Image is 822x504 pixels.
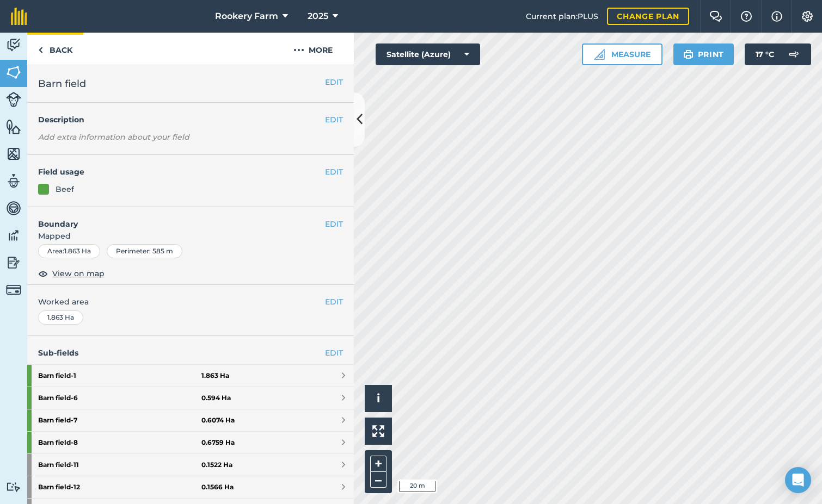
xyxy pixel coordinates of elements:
[27,432,354,453] a: Barn field-80.6759 Ha
[683,48,694,61] img: svg+xml;base64,PHN2ZyB4bWxucz0iaHR0cDovL3d3dy53My5vcmcvMjAwMC9zdmciIHdpZHRoPSIxOSIgaGVpZ2h0PSIyNC...
[325,218,343,230] button: EDIT
[27,365,354,387] a: Barn field-11.863 Ha
[771,10,782,23] img: svg+xml;base64,PHN2ZyB4bWxucz0iaHR0cDovL3d3dy53My5vcmcvMjAwMC9zdmciIHdpZHRoPSIxNyIgaGVpZ2h0PSIxNy...
[38,244,100,258] div: Area : 1.863 Ha
[201,416,235,425] strong: 0.6074 Ha
[325,347,343,359] a: EDIT
[38,76,86,91] span: Barn field
[6,200,21,216] img: svg+xml;base64,PD94bWwgdmVyc2lvbj0iMS4wIiBlbmNvZGluZz0idXRmLTgiPz4KPCEtLSBHZW5lcmF0b3I6IEFkb2JlIE...
[745,43,811,65] button: 17 °C
[370,456,387,472] button: +
[526,10,598,22] span: Current plan : PLUS
[6,282,21,297] img: svg+xml;base64,PD94bWwgdmVyc2lvbj0iMS4wIiBlbmNvZGluZz0idXRmLTgiPz4KPCEtLSBHZW5lcmF0b3I6IEFkb2JlIE...
[370,472,387,488] button: –
[365,385,392,412] button: i
[6,227,21,244] img: svg+xml;base64,PD94bWwgdmVyc2lvbj0iMS4wIiBlbmNvZGluZz0idXRmLTgiPz4KPCEtLSBHZW5lcmF0b3I6IEFkb2JlIE...
[38,132,189,142] em: Add extra information about your field
[6,64,21,80] img: svg+xml;base64,PHN2ZyB4bWxucz0iaHR0cDovL3d3dy53My5vcmcvMjAwMC9zdmciIHdpZHRoPSI1NiIgaGVpZ2h0PSI2MC...
[27,476,354,498] a: Barn field-120.1566 Ha
[201,461,232,469] strong: 0.1522 Ha
[740,11,753,22] img: A question mark icon
[6,482,21,492] img: svg+xml;base64,PD94bWwgdmVyc2lvbj0iMS4wIiBlbmNvZGluZz0idXRmLTgiPz4KPCEtLSBHZW5lcmF0b3I6IEFkb2JlIE...
[201,483,234,491] strong: 0.1566 Ha
[6,37,21,53] img: svg+xml;base64,PD94bWwgdmVyc2lvbj0iMS4wIiBlbmNvZGluZz0idXRmLTgiPz4KPCEtLSBHZW5lcmF0b3I6IEFkb2JlIE...
[607,8,689,25] a: Change plan
[6,119,21,135] img: svg+xml;base64,PHN2ZyB4bWxucz0iaHR0cDovL3d3dy53My5vcmcvMjAwMC9zdmciIHdpZHRoPSI1NiIgaGVpZ2h0PSI2MC...
[673,43,734,65] button: Print
[27,347,354,359] h4: Sub-fields
[56,183,74,195] div: Beef
[38,296,343,308] span: Worked area
[27,409,354,431] a: Barn field-70.6074 Ha
[27,230,354,242] span: Mapped
[38,43,43,57] img: svg+xml;base64,PHN2ZyB4bWxucz0iaHR0cDovL3d3dy53My5vcmcvMjAwMC9zdmciIHdpZHRoPSI5IiBoZWlnaHQ9IjI0Ii...
[785,467,811,493] div: Open Intercom Messenger
[201,371,229,380] strong: 1.863 Ha
[6,146,21,162] img: svg+xml;base64,PHN2ZyB4bWxucz0iaHR0cDovL3d3dy53My5vcmcvMjAwMC9zdmciIHdpZHRoPSI1NiIgaGVpZ2h0PSI2MC...
[38,454,201,476] strong: Barn field - 11
[594,49,605,60] img: Ruler icon
[325,296,343,308] button: EDIT
[325,114,343,126] button: EDIT
[38,310,83,325] div: 1.863 Ha
[801,11,814,22] img: A cog icon
[783,43,805,65] img: svg+xml;base64,PD94bWwgdmVyc2lvbj0iMS4wIiBlbmNvZGluZz0idXRmLTgiPz4KPCEtLSBHZW5lcmF0b3I6IEFkb2JlIE...
[38,365,201,387] strong: Barn field - 1
[27,454,354,476] a: Barn field-110.1522 Ha
[11,8,27,25] img: fieldmargin Logo
[52,267,105,279] span: View on map
[38,166,325,178] h4: Field usage
[38,267,48,280] img: svg+xml;base64,PHN2ZyB4bWxucz0iaHR0cDovL3d3dy53My5vcmcvMjAwMC9zdmciIHdpZHRoPSIxOCIgaGVpZ2h0PSIyNC...
[201,394,231,402] strong: 0.594 Ha
[308,10,328,23] span: 2025
[27,33,83,65] a: Back
[582,43,662,65] button: Measure
[38,476,201,498] strong: Barn field - 12
[325,76,343,88] button: EDIT
[6,92,21,107] img: svg+xml;base64,PD94bWwgdmVyc2lvbj0iMS4wIiBlbmNvZGluZz0idXRmLTgiPz4KPCEtLSBHZW5lcmF0b3I6IEFkb2JlIE...
[293,43,304,57] img: svg+xml;base64,PHN2ZyB4bWxucz0iaHR0cDovL3d3dy53My5vcmcvMjAwMC9zdmciIHdpZHRoPSIyMCIgaGVpZ2h0PSIyNC...
[6,173,21,189] img: svg+xml;base64,PD94bWwgdmVyc2lvbj0iMS4wIiBlbmNvZGluZz0idXRmLTgiPz4KPCEtLSBHZW5lcmF0b3I6IEFkb2JlIE...
[38,409,201,431] strong: Barn field - 7
[27,387,354,409] a: Barn field-60.594 Ha
[272,33,354,65] button: More
[215,10,278,23] span: Rookery Farm
[38,387,201,409] strong: Barn field - 6
[107,244,182,258] div: Perimeter : 585 m
[38,267,105,280] button: View on map
[756,43,774,65] span: 17 ° C
[38,432,201,453] strong: Barn field - 8
[38,114,343,126] h4: Description
[6,254,21,271] img: svg+xml;base64,PD94bWwgdmVyc2lvbj0iMS4wIiBlbmNvZGluZz0idXRmLTgiPz4KPCEtLSBHZW5lcmF0b3I6IEFkb2JlIE...
[709,11,722,22] img: Two speech bubbles overlapping with the left bubble in the forefront
[27,207,325,230] h4: Boundary
[372,425,384,437] img: Four arrows, one pointing top left, one top right, one bottom right and the last bottom left
[201,438,235,447] strong: 0.6759 Ha
[325,166,343,178] button: EDIT
[376,43,480,65] button: Satellite (Azure)
[377,391,380,405] span: i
